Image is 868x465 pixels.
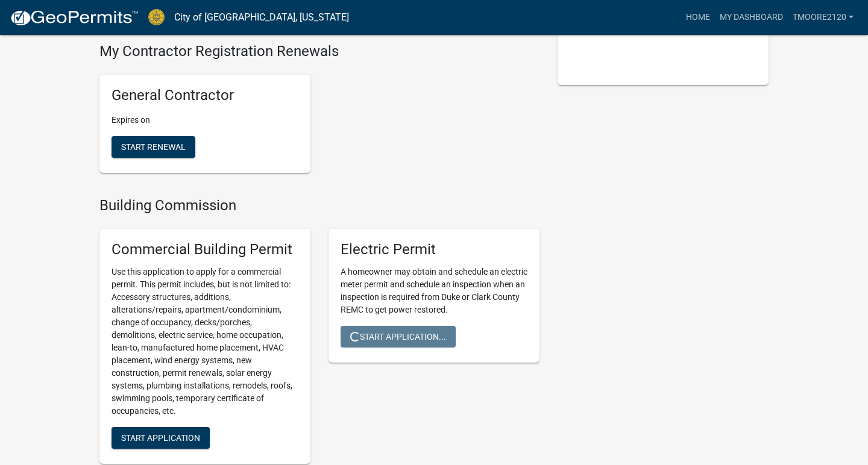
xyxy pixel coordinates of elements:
span: Start Application [121,432,200,442]
p: A homeowner may obtain and schedule an electric meter permit and schedule an inspection when an i... [341,266,527,316]
h5: Electric Permit [341,241,527,258]
a: tmoore2120 [788,6,858,29]
h5: General Contractor [112,87,298,104]
span: Start Renewal [121,142,186,152]
button: Start Application [112,427,210,449]
wm-registration-list-section: My Contractor Registration Renewals [99,43,539,183]
a: My Dashboard [715,6,788,29]
a: City of [GEOGRAPHIC_DATA], [US_STATE] [174,7,349,28]
button: Start Application... [341,326,456,348]
h5: Commercial Building Permit [112,241,298,258]
h4: Building Commission [99,197,539,214]
p: Expires on [112,114,298,126]
span: Start Application... [350,331,446,341]
a: Home [681,6,715,29]
button: Start Renewal [112,136,195,158]
h4: My Contractor Registration Renewals [99,43,539,60]
img: City of Jeffersonville, Indiana [148,9,165,25]
p: Use this application to apply for a commercial permit. This permit includes, but is not limited t... [112,266,298,417]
